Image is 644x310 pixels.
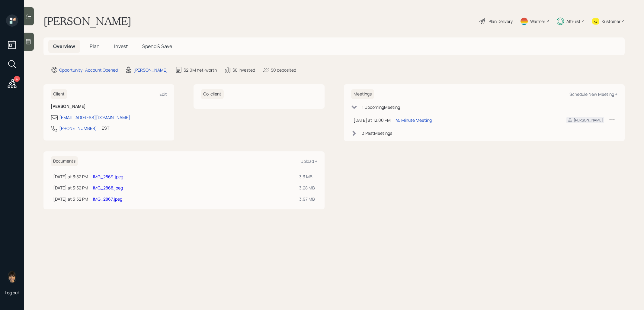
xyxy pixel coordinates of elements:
[93,174,123,179] a: IMG_2869.jpeg
[114,43,128,50] span: Invest
[299,173,315,180] div: 3.3 MB
[93,185,123,191] a: IMG_2868.jpeg
[489,18,513,24] div: Plan Delivery
[53,196,88,202] div: [DATE] at 3:52 PM
[530,18,545,24] div: Warmer
[51,89,67,99] h6: Client
[354,117,391,123] div: [DATE] at 12:00 PM
[43,15,131,28] h1: [PERSON_NAME]
[299,196,315,202] div: 3.97 MB
[574,118,603,123] div: [PERSON_NAME]
[133,67,168,73] div: [PERSON_NAME]
[396,117,432,123] div: 45 Minute Meeting
[569,91,617,97] div: Schedule New Meeting +
[93,196,122,202] a: IMG_2867.jpeg
[53,173,88,180] div: [DATE] at 3:52 PM
[5,290,19,295] div: Log out
[232,67,255,73] div: $0 invested
[602,18,620,24] div: Kustomer
[566,18,581,24] div: Altruist
[51,104,167,109] h6: [PERSON_NAME]
[142,43,172,50] span: Spend & Save
[362,130,392,136] div: 3 Past Meeting s
[184,67,217,73] div: $2.0M net-worth
[51,156,78,166] h6: Documents
[362,104,400,110] div: 1 Upcoming Meeting
[271,67,296,73] div: $0 deposited
[159,91,167,97] div: Edit
[59,125,97,131] div: [PHONE_NUMBER]
[53,185,88,191] div: [DATE] at 3:52 PM
[59,114,130,121] div: [EMAIL_ADDRESS][DOMAIN_NAME]
[59,67,118,73] div: Opportunity · Account Opened
[6,270,18,283] img: treva-nostdahl-headshot.png
[90,43,100,50] span: Plan
[14,76,20,82] div: 4
[201,89,224,99] h6: Co-client
[53,43,75,50] span: Overview
[351,89,374,99] h6: Meetings
[300,158,317,164] div: Upload +
[299,185,315,191] div: 3.28 MB
[102,125,109,131] div: EST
